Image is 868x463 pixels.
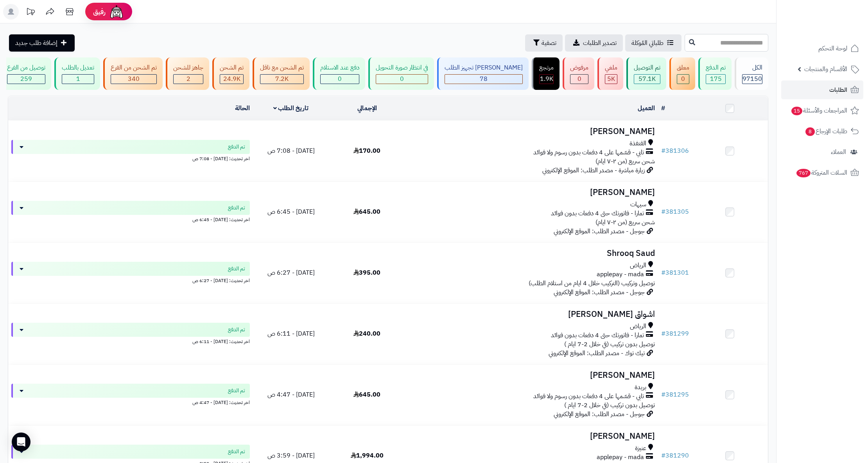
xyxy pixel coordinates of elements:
[540,75,553,84] div: 1854
[661,104,665,113] a: #
[570,75,588,84] div: 0
[668,57,697,90] a: معلق 0
[480,74,488,84] span: 78
[408,371,655,380] h3: [PERSON_NAME]
[554,409,645,419] span: جوجل - مصدر الطلب: الموقع الإلكتروني
[565,34,623,52] a: تصدير الطلبات
[661,146,665,156] span: #
[400,74,404,84] span: 0
[62,75,94,84] div: 1
[267,451,315,460] span: [DATE] - 3:59 ص
[267,146,315,156] span: [DATE] - 7:08 ص
[661,390,689,399] a: #381295
[829,84,847,95] span: الطلبات
[791,105,847,116] span: المراجعات والأسئلة
[220,75,243,84] div: 24888
[661,329,689,338] a: #381299
[630,261,646,270] span: الرياض
[661,268,689,277] a: #381301
[353,268,380,277] span: 395.00
[781,143,863,161] a: العملاء
[595,157,655,166] span: شحن سريع (من ٢-٧ ايام)
[357,104,377,113] a: الإجمالي
[630,322,646,331] span: الرياض
[353,390,380,399] span: 645.00
[831,147,846,157] span: العملاء
[681,74,685,84] span: 0
[805,127,815,136] span: 8
[796,169,811,178] span: 767
[638,74,656,84] span: 57.1K
[260,75,303,84] div: 7222
[260,63,304,72] div: تم الشحن مع ناقل
[251,57,311,90] a: تم الشحن مع ناقل 7.2K
[733,57,770,90] a: الكل97150
[7,75,45,84] div: 259
[408,432,655,441] h3: [PERSON_NAME]
[15,38,57,48] span: إضافة طلب جديد
[742,74,762,84] span: 97150
[635,444,646,453] span: عنيزة
[11,276,250,284] div: اخر تحديث: [DATE] - 6:27 ص
[533,148,644,157] span: تابي - قسّمها على 4 دفعات بدون رسوم ولا فوائد
[408,310,655,319] h3: اشواق [PERSON_NAME]
[367,57,436,90] a: في انتظار صورة التحويل 0
[818,43,847,54] span: لوحة التحكم
[267,390,315,399] span: [DATE] - 4:47 ص
[408,249,655,258] h3: Shrooq Saud
[781,101,863,120] a: المراجعات والأسئلة15
[174,75,203,84] div: 2
[781,163,863,182] a: السلات المتروكة767
[706,63,726,72] div: تم الدفع
[781,80,863,99] a: الطلبات
[408,188,655,197] h3: [PERSON_NAME]
[706,75,725,84] div: 175
[267,329,315,338] span: [DATE] - 6:11 ص
[445,75,522,84] div: 78
[625,57,668,90] a: تم التوصيل 57.1K
[661,146,689,156] a: #381306
[53,57,102,90] a: تعديل بالطلب 1
[228,387,245,395] span: تم الدفع
[311,57,367,90] a: دفع عند الاستلام 0
[597,453,644,462] span: applepay - mada
[815,6,861,22] img: logo-2.png
[228,204,245,212] span: تم الدفع
[267,207,315,216] span: [DATE] - 6:45 ص
[629,139,646,148] span: القنفذة
[781,122,863,141] a: طلبات الإرجاع8
[804,64,847,75] span: الأقسام والمنتجات
[661,451,665,460] span: #
[273,104,309,113] a: تاريخ الطلب
[228,143,245,151] span: تم الدفع
[630,200,646,209] span: سيهات
[529,279,655,288] span: توصيل وتركيب (التركيب خلال 4 ايام من استلام الطلب)
[11,398,250,406] div: اخر تحديث: [DATE] - 4:47 ص
[228,326,245,334] span: تم الدفع
[11,215,250,223] div: اخر تحديث: [DATE] - 6:45 ص
[235,104,250,113] a: الحالة
[102,57,164,90] a: تم الشحن من الفرع 340
[320,63,359,72] div: دفع عند الاستلام
[211,57,251,90] a: تم الشحن 24.9K
[376,63,428,72] div: في انتظار صورة التحويل
[742,63,762,72] div: الكل
[596,57,625,90] a: ملغي 5K
[540,74,553,84] span: 1.9K
[661,207,689,216] a: #381305
[661,329,665,338] span: #
[805,126,847,137] span: طلبات الإرجاع
[11,337,250,345] div: اخر تحديث: [DATE] - 6:11 ص
[661,451,689,460] a: #381290
[530,57,561,90] a: مرتجع 1.9K
[62,63,94,72] div: تعديل بالطلب
[9,34,75,52] a: إضافة طلب جديد
[634,63,660,72] div: تم التوصيل
[661,207,665,216] span: #
[21,4,40,21] a: تحديثات المنصة
[564,340,655,349] span: توصيل بدون تركيب (في خلال 2-7 ايام )
[111,63,157,72] div: تم الشحن من الفرع
[661,268,665,277] span: #
[597,270,644,279] span: applepay - mada
[605,75,617,84] div: 5006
